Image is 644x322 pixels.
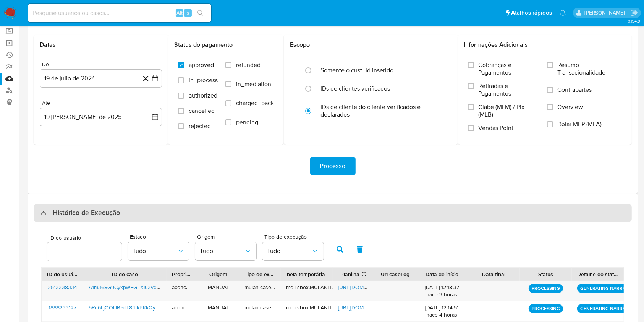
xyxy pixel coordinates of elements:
span: 3.154.0 [628,18,640,24]
span: s [187,9,189,16]
a: Notificações [560,10,566,16]
span: Alt [176,9,183,16]
a: Sair [630,9,638,17]
button: search-icon [193,8,208,18]
span: Atalhos rápidos [511,9,552,17]
input: Pesquise usuários ou casos... [28,8,211,18]
p: ana.conceicao@mercadolivre.com [584,9,628,16]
